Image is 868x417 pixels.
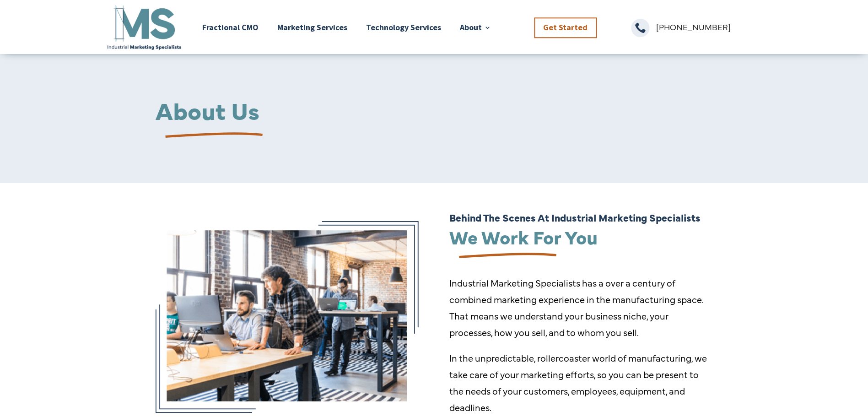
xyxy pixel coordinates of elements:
[449,244,560,268] img: underline
[156,221,419,413] img: behind the scenes
[449,350,712,416] p: In the unpredictable, rollercoaster world of manufacturing, we take care of your marketing effort...
[449,212,712,227] h6: Behind The Scenes At Industrial Marketing Specialists
[449,227,712,250] h2: We Work For You
[156,124,266,147] img: underline
[366,3,441,51] a: Technology Services
[460,3,491,51] a: About
[277,3,347,51] a: Marketing Services
[449,275,712,350] p: Industrial Marketing Specialists has a over a century of combined marketing experience in the man...
[631,19,649,37] span: 
[156,97,712,126] h1: About Us
[534,17,597,38] a: Get Started
[202,3,259,51] a: Fractional CMO
[656,19,762,35] p: [PHONE_NUMBER]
